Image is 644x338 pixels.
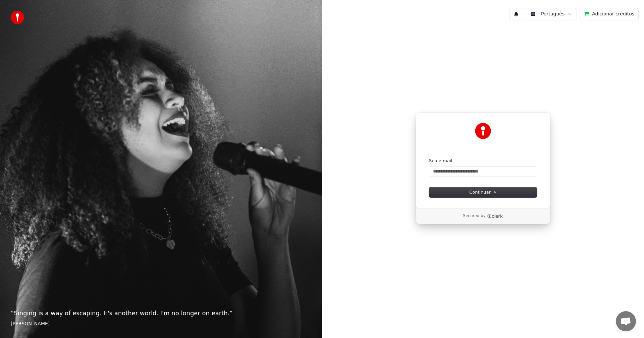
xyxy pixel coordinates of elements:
label: Seu e-mail [429,158,452,164]
img: youka [11,11,24,24]
img: Youka [475,123,491,139]
p: Secured by [463,213,485,219]
button: Continuar [429,187,537,197]
footer: [PERSON_NAME] [11,321,311,327]
p: “ Singing is a way of escaping. It's another world. I'm no longer on earth. ” [11,309,311,318]
span: Continuar [469,189,497,195]
a: Clerk logo [487,214,503,218]
button: Adicionar créditos [580,8,639,20]
a: Bate-papo aberto [616,311,636,331]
